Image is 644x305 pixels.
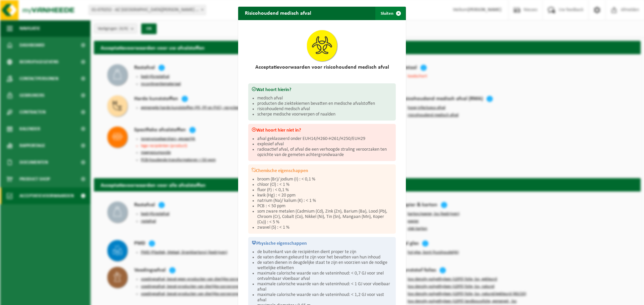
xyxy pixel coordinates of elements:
li: explosief afval [257,142,392,147]
li: broom (Br)/ jodium (I) : < 0,1 % [257,177,392,182]
li: de vaten dienen gekeurd te zijn voor het bevatten van hun inhoud [257,255,392,260]
li: de vaten dienen in deugdelijke staat te zijn en voorzien van de nodige wettelijke etiketten [257,260,392,271]
h2: Acceptatievoorwaarden voor risicohoudend medisch afval [248,65,396,70]
li: kwik (Hg) : < 20 ppm [257,193,392,198]
li: risicohoudend medisch afval [257,106,392,112]
li: afval geklasseerd onder EUH14/H260-H261/H250/EUH29 [257,136,392,142]
li: natrium (Na)/ kalium (K) : < 1 % [257,198,392,204]
li: chloor (Cl) : < 1 % [257,182,392,187]
li: fluor (F) : < 0,1 % [257,187,392,193]
li: radioactief afval, of afval die een verhoogde straling veroorzaken ten opzichte van de gemeten ac... [257,147,392,158]
li: PCB : < 50 ppm [257,204,392,209]
li: maximale calorische waarde van de vateninhoud: < 0,7 GJ voor snel ontvalmbaar vloeibaar afval [257,271,392,282]
h3: Wat hoort hier niet in? [252,127,392,133]
h3: Physische eigenschappen [252,240,392,246]
li: maximale calorische waarde van de vateninhoud: < 1,2 GJ voor vast afval [257,292,392,303]
h2: Risicohoudend medisch afval [238,7,318,19]
li: scherpe medische voorwerpen of naalden [257,112,392,117]
li: producten die ziektekiemen bevatten en medische afvalstoffen [257,101,392,106]
li: maximale calorische waarde van de vateninhoud: < 1 GJ voor vloeibaar afval [257,282,392,292]
li: zwavel (S) : < 1 % [257,225,392,230]
li: medisch afval [257,96,392,101]
h3: Chemische eigenschappen [252,168,392,173]
li: som zware metalen (Cadmium (Cd), Zink (Zn), Barium (Ba), Lood (Pb), Chroom (Cr), Cobalt (Co), Nik... [257,209,392,225]
button: Sluiten [375,7,405,20]
li: de buitenkant van de recipiënten dient proper te zijn [257,249,392,255]
h3: Wat hoort hierin? [252,87,392,92]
